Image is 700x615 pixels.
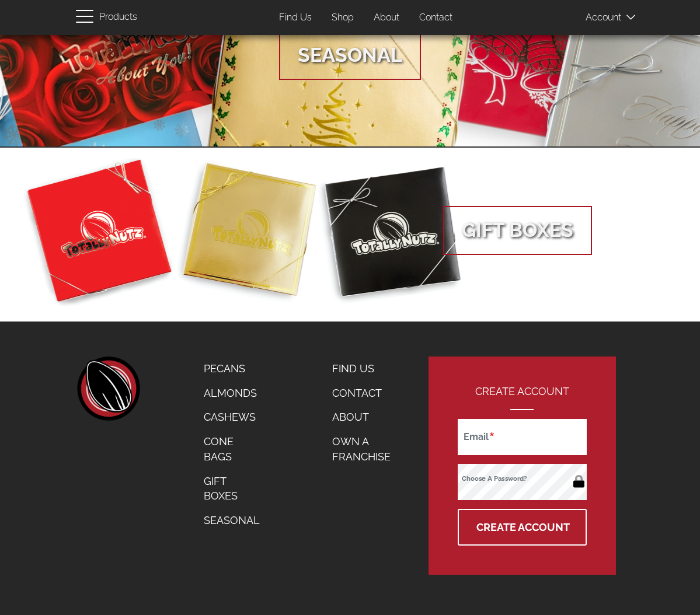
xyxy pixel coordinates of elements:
[195,469,269,508] a: Gift Boxes
[195,357,269,381] a: Pecans
[323,6,363,29] a: Shop
[458,419,586,455] input: Email
[443,206,592,255] span: Gift Boxes
[99,9,137,26] span: Products
[195,381,269,406] a: Almonds
[195,508,269,533] a: Seasonal
[323,357,399,381] a: Find Us
[323,381,399,406] a: Contact
[270,6,321,29] a: Find Us
[195,429,269,469] a: Cone Bags
[323,429,399,469] a: Own a Franchise
[195,405,269,429] a: Cashews
[410,6,461,29] a: Contact
[458,386,586,410] h2: Create Account
[323,405,399,429] a: About
[279,31,421,80] span: Seasonal
[458,509,586,546] button: Create Account
[76,357,140,421] a: home
[365,6,408,29] a: About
